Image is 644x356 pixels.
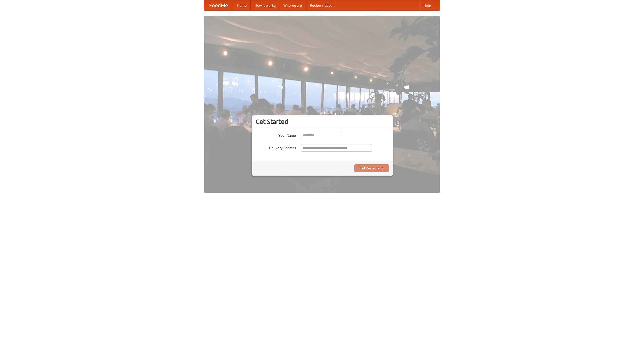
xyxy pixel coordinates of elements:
a: FoodMe [204,0,233,10]
label: Delivery Address [256,144,296,150]
a: How it works [251,0,279,10]
a: Recipe videos [306,0,336,10]
a: Help [419,0,435,10]
button: Find Restaurants! [354,164,389,172]
h3: Get Started [256,118,389,125]
label: Your Name [256,132,296,138]
a: Who we are [279,0,306,10]
a: Home [233,0,251,10]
